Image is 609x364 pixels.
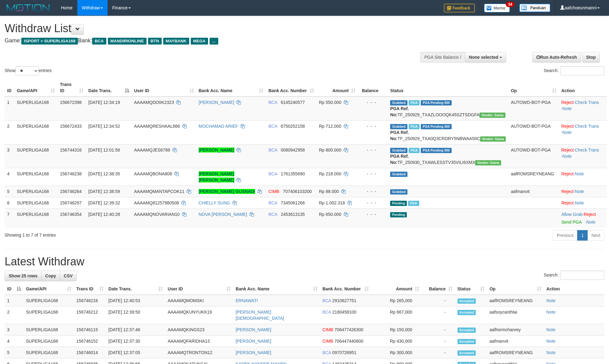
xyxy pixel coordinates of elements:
span: Marked by aafsoycanthlai [408,201,419,206]
td: AAAAMQMOMSKI [165,295,233,306]
td: TF_250929_TXA0Q3CRDRY5NBWAA50C [388,120,508,144]
span: Copy 2453613135 to clipboard [281,212,305,217]
span: MANDIRIONLINE [108,38,147,45]
span: 156746264 [60,189,82,194]
span: AAAAMQJES6788 [134,148,170,152]
div: - - - [360,99,385,105]
a: Check Trans [575,124,599,129]
span: BCA [268,212,277,217]
span: Marked by aafsoycanthlai [409,100,419,105]
th: Date Trans.: activate to sort column ascending [106,283,165,295]
span: PGA Pending [421,100,452,105]
a: Next [587,230,604,241]
span: Copy 6145240577 to clipboard [281,100,305,105]
span: [DATE] 12:34:19 [88,100,120,105]
th: Amount: activate to sort column ascending [371,283,422,295]
td: [DATE] 12:40:53 [106,295,165,306]
td: TF_250929_TXAZLOOOQK45SZTSDGFA [388,96,508,121]
span: AAAAMQNOVARIAN10 [134,212,180,217]
select: Showentries [15,66,39,75]
a: Note [575,200,584,205]
th: Bank Acc. Number: activate to sort column ascending [320,283,371,295]
td: SUPERLIGA168 [14,144,57,168]
span: 156746238 [60,171,82,176]
td: SUPERLIGA168 [23,306,74,324]
a: CHIELLY SUNG [199,200,230,205]
span: 156746354 [60,212,82,217]
div: - - - [360,123,385,129]
span: Vendor URL: https://trx31.1velocity.biz [480,136,506,142]
span: Accepted [458,339,476,344]
span: None selected [469,55,498,60]
td: 3 [5,144,14,168]
a: Check Trans [575,148,599,152]
span: Copy 707406103200 to clipboard [283,189,312,194]
a: Note [546,339,556,344]
div: - - - [360,211,385,217]
td: SUPERLIGA168 [23,347,74,358]
img: panduan.png [519,4,550,12]
a: Reject [561,171,574,176]
span: CIMB [322,327,333,332]
a: Reject [561,148,574,152]
td: [DATE] 12:37:05 [106,347,165,358]
a: Note [546,350,556,355]
a: Reject [561,189,574,194]
span: AAAAMQDOIIK2323 [134,100,174,105]
a: Check Trans [575,100,599,105]
a: Show 25 rows [5,271,41,281]
td: SUPERLIGA168 [23,324,74,336]
th: Amount: activate to sort column ascending [317,79,358,96]
th: Balance [358,79,388,96]
a: Note [563,106,572,111]
label: Search: [544,66,604,75]
td: 156746152 [74,336,106,347]
a: [PERSON_NAME] [PERSON_NAME] [199,171,234,182]
span: Rp 712.000 [319,124,341,129]
h1: Latest Withdraw [5,255,604,268]
a: Stop [582,52,600,62]
a: Note [586,220,596,225]
span: Vendor URL: https://trx31.1velocity.biz [475,160,501,165]
img: Feedback.jpg [444,4,475,12]
a: Reject [561,124,574,129]
span: CIMB [268,189,279,194]
a: [PERSON_NAME] [236,350,271,355]
td: [DATE] 12:39:50 [106,306,165,324]
td: - [422,324,455,336]
span: ISPORT > SUPERLIGA168 [21,38,78,45]
td: AAAAMQKUNYUKK19 [165,306,233,324]
span: Vendor URL: https://trx31.1velocity.biz [479,113,505,118]
span: MAYBANK [163,38,189,45]
th: Trans ID: activate to sort column ascending [57,79,86,96]
th: User ID: activate to sort column ascending [132,79,196,96]
a: Note [546,327,556,332]
span: Grabbed [390,124,407,129]
span: 34 [506,2,514,7]
span: Copy [45,273,56,278]
b: PGA Ref. No: [390,154,409,165]
span: 156672433 [60,124,82,129]
td: - [422,306,455,324]
td: aafmanvit [508,186,559,197]
td: · · [559,96,607,121]
span: [DATE] 12:01:56 [88,148,120,152]
a: Note [546,298,556,303]
span: [DATE] 12:38:59 [88,189,120,194]
div: PGA Site Balance / [420,52,465,62]
span: BTN [148,38,162,45]
b: PGA Ref. No: [390,130,409,141]
td: SUPERLIGA168 [14,96,57,121]
th: Status: activate to sort column ascending [455,283,487,295]
div: Showing 1 to 7 of 7 entries [5,229,249,238]
td: - [422,347,455,358]
span: CIMB [322,339,333,344]
td: 156746216 [74,295,106,306]
img: Button%20Memo.svg [484,4,510,12]
button: None selected [465,52,506,62]
a: Send PGA [561,220,581,225]
span: Copy 2180458100 to clipboard [332,310,356,315]
td: · · [559,120,607,144]
a: [PERSON_NAME] [236,339,271,344]
span: BCA [268,200,277,205]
